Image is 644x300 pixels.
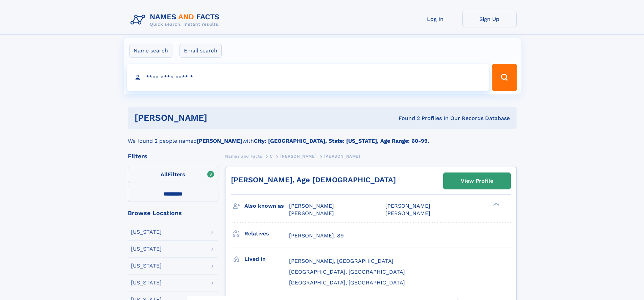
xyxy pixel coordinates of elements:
span: [GEOGRAPHIC_DATA], [GEOGRAPHIC_DATA] [289,269,405,275]
h1: [PERSON_NAME] [135,114,303,122]
div: [US_STATE] [131,246,162,252]
a: [PERSON_NAME] [280,152,316,160]
b: City: [GEOGRAPHIC_DATA], State: [US_STATE], Age Range: 60-99 [254,138,428,144]
span: [PERSON_NAME] [324,154,360,159]
a: [PERSON_NAME], 89 [289,232,344,239]
label: Filters [128,167,218,183]
div: Browse Locations [128,210,218,216]
span: [PERSON_NAME] [385,210,430,216]
label: Name search [129,44,172,58]
div: View Profile [461,173,493,189]
button: Search Button [492,64,517,91]
a: Sign Up [462,11,517,27]
span: C [270,154,273,159]
a: C [270,152,273,160]
a: View Profile [444,173,510,189]
div: Found 2 Profiles In Our Records Database [303,115,510,122]
a: Names and Facts [225,152,262,160]
a: Log In [408,11,462,27]
span: [PERSON_NAME] [385,203,430,209]
div: We found 2 people named with . [128,129,517,145]
span: [PERSON_NAME], [GEOGRAPHIC_DATA] [289,258,393,264]
div: Filters [128,153,218,159]
h3: Relatives [244,228,289,239]
div: ❯ [492,202,500,207]
a: [PERSON_NAME], Age [DEMOGRAPHIC_DATA] [231,176,396,184]
span: [PERSON_NAME] [289,210,334,216]
div: [US_STATE] [131,229,162,235]
img: Logo Names and Facts [128,11,225,29]
input: search input [127,64,489,91]
div: [US_STATE] [131,263,162,269]
span: All [161,171,168,178]
div: [US_STATE] [131,280,162,285]
span: [PERSON_NAME] [280,154,316,159]
h3: Lived in [244,253,289,265]
span: [PERSON_NAME] [289,203,334,209]
b: [PERSON_NAME] [197,138,242,144]
h3: Also known as [244,200,289,212]
span: [GEOGRAPHIC_DATA], [GEOGRAPHIC_DATA] [289,279,405,286]
label: Email search [180,44,222,58]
